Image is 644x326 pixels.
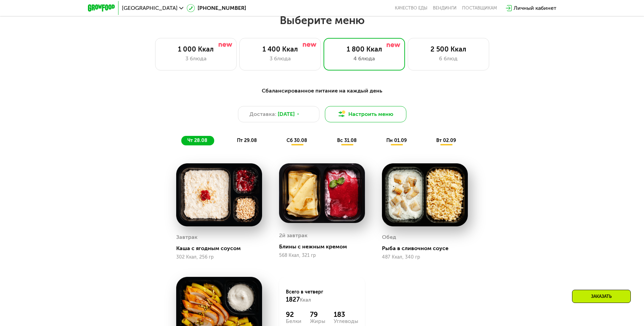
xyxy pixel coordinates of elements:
span: пн 01.09 [386,138,407,143]
div: Заказать [572,290,631,303]
div: 1 400 Ккал [246,45,314,53]
div: 2 500 Ккал [415,45,482,53]
button: Настроить меню [325,106,406,122]
a: [PHONE_NUMBER] [187,4,246,12]
h2: Выберите меню [22,14,622,27]
span: [DATE] [278,110,295,118]
div: Блины с нежным кремом [279,243,370,250]
span: Ккал [300,297,311,303]
span: сб 30.08 [287,138,307,143]
div: 568 Ккал, 321 гр [279,253,365,258]
div: Личный кабинет [514,4,556,12]
div: 487 Ккал, 340 гр [382,254,468,260]
div: Каша с ягодным соусом [176,245,268,252]
span: Доставка: [250,110,276,118]
div: Всего в четверг [286,289,358,304]
div: Завтрак [176,232,198,242]
span: вс 31.08 [337,138,357,143]
span: вт 02.09 [436,138,456,143]
span: [GEOGRAPHIC_DATA] [122,5,178,11]
div: 1 000 Ккал [162,45,229,53]
div: 3 блюда [246,55,314,63]
div: Жиры [310,319,325,324]
div: 183 [334,310,358,319]
a: Вендинги [433,5,457,11]
span: пт 29.08 [237,138,257,143]
div: Углеводы [334,319,358,324]
span: 1827 [286,296,300,303]
div: 79 [310,310,325,319]
div: 92 [286,310,301,319]
div: 3 блюда [162,55,229,63]
div: Белки [286,319,301,324]
div: поставщикам [462,5,497,11]
a: Качество еды [395,5,427,11]
div: Рыба в сливочном соусе [382,245,473,252]
div: 1 800 Ккал [331,45,398,53]
div: Обед [382,232,396,242]
div: 6 блюд [415,55,482,63]
div: 2й завтрак [279,230,308,241]
span: чт 28.08 [187,138,207,143]
div: 302 Ккал, 256 гр [176,254,262,260]
div: 4 блюда [331,55,398,63]
div: Сбалансированное питание на каждый день [121,87,523,95]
